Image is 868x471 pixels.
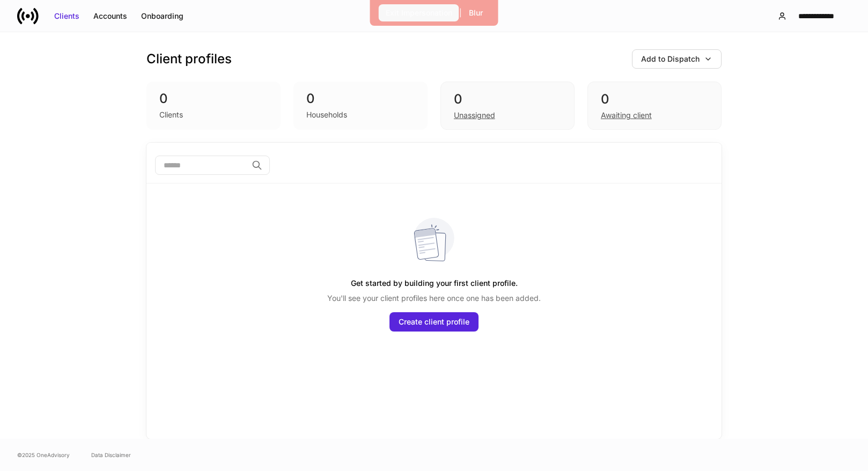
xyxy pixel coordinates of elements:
[91,451,131,459] a: Data Disclaimer
[379,4,459,21] button: Exit Impersonation
[306,90,415,107] div: 0
[351,274,518,293] h5: Get started by building your first client profile.
[462,4,490,21] button: Blur
[306,109,347,120] div: Households
[159,90,268,107] div: 0
[327,293,541,304] p: You'll see your client profiles here once one has been added.
[93,11,127,21] div: Accounts
[601,110,652,121] div: Awaiting client
[641,54,700,64] div: Add to Dispatch
[587,82,722,130] div: 0Awaiting client
[469,8,483,18] div: Blur
[440,82,575,130] div: 0Unassigned
[134,8,190,25] button: Onboarding
[146,50,232,68] h3: Client profiles
[159,109,183,120] div: Clients
[386,8,452,18] div: Exit Impersonation
[399,317,469,327] div: Create client profile
[632,49,722,69] button: Add to Dispatch
[454,91,561,108] div: 0
[54,11,79,21] div: Clients
[141,11,183,21] div: Onboarding
[454,110,495,121] div: Unassigned
[86,8,134,25] button: Accounts
[601,91,708,108] div: 0
[47,8,86,25] button: Clients
[389,312,479,332] button: Create client profile
[17,451,70,459] span: © 2025 OneAdvisory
